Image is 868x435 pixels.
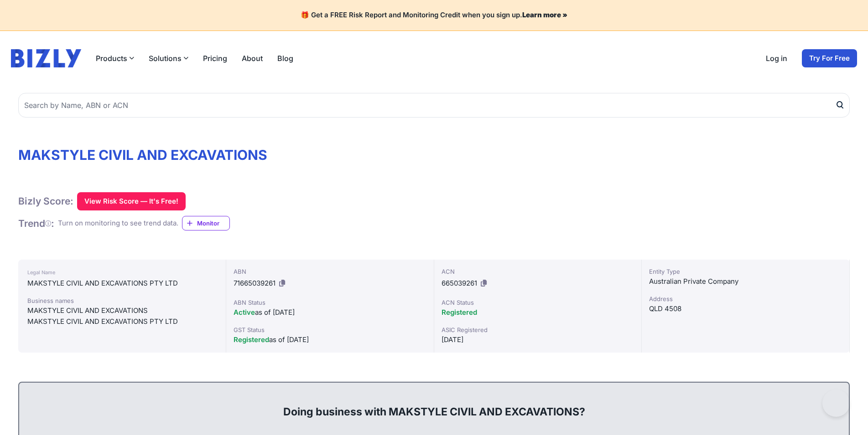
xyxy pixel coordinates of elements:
span: Registered [442,308,477,317]
a: About [242,53,263,64]
div: ABN [234,267,426,276]
div: QLD 4508 [649,303,842,314]
div: ASIC Registered [442,325,634,334]
span: Active [234,308,255,317]
div: Doing business with MAKSTYLE CIVIL AND EXCAVATIONS? [28,390,840,419]
h1: Trend : [18,217,54,230]
h1: Bizly Score: [18,195,73,207]
a: Try For Free [802,49,857,67]
a: Learn more » [522,10,567,19]
input: Search by Name, ABN or ACN [18,93,850,118]
span: 71665039261 [234,279,275,287]
div: Legal Name [27,267,217,278]
div: [DATE] [442,334,634,345]
div: Australian Private Company [649,276,842,287]
button: Products [96,53,134,64]
h4: 🎁 Get a FREE Risk Report and Monitoring Credit when you sign up. [11,11,857,20]
span: Registered [234,335,269,344]
iframe: Toggle Customer Support [822,389,850,417]
span: 665039261 [442,279,477,287]
div: as of [DATE] [234,334,426,345]
div: as of [DATE] [234,307,426,318]
button: Solutions [149,53,188,64]
a: Log in [766,53,787,64]
div: ACN Status [442,298,634,307]
h1: MAKSTYLE CIVIL AND EXCAVATIONS [18,147,850,163]
div: MAKSTYLE CIVIL AND EXCAVATIONS PTY LTD [27,278,217,289]
a: Pricing [203,53,227,64]
div: MAKSTYLE CIVIL AND EXCAVATIONS PTY LTD [27,316,217,327]
div: Entity Type [649,267,842,276]
button: View Risk Score — It's Free! [77,192,186,210]
div: Turn on monitoring to see trend data. [58,218,178,229]
a: Monitor [182,216,230,230]
a: Blog [277,53,293,64]
div: ABN Status [234,298,426,307]
div: Business names [27,296,217,305]
div: ACN [442,267,634,276]
span: Monitor [197,219,229,228]
div: Address [649,294,842,303]
div: MAKSTYLE CIVIL AND EXCAVATIONS [27,305,217,316]
div: GST Status [234,325,426,334]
